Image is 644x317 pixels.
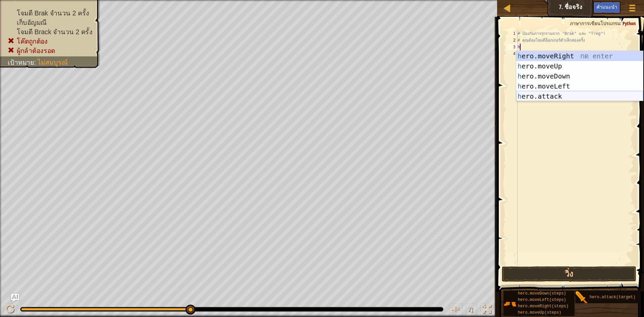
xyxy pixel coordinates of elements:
li: เก็บอัญมณี [8,18,93,27]
span: hero.attack(target) [590,295,636,300]
span: เก็บอัญมณี [17,19,47,26]
li: ผู้กล้าต้องรอด [8,46,93,55]
span: hero.moveUp(steps) [518,310,561,315]
div: 1 [506,30,518,37]
span: : [620,20,623,27]
button: ♫ [466,303,477,317]
span: : [34,59,38,66]
div: 4 [506,50,518,57]
span: คำแนะนำ [596,4,617,10]
span: hero.moveDown(steps) [518,291,566,296]
div: 2 [506,37,518,44]
button: วิ่ง [502,266,636,282]
li: โจมตี Brak จำนวน 2 ครั้ง [8,8,93,18]
span: Python [623,20,636,27]
button: สลับเป็นเต็มจอ [480,303,494,317]
span: ไม่สมบูรณ์ [38,59,68,66]
img: portrait.png [503,298,516,310]
span: โค๊ตถูกต้อง [17,38,48,45]
span: ♫ [467,304,474,314]
span: ผู้กล้าต้องรอด [17,47,55,54]
span: hero.moveLeft(steps) [518,298,566,302]
li: โจมตี Brack จำนวน 2 ครั้ง [8,27,93,37]
div: 3 [506,44,518,50]
img: portrait.png [575,291,588,304]
span: โจมตี Brack จำนวน 2 ครั้ง [17,28,93,36]
button: Ctrl + P: Pause [3,303,17,317]
span: โจมตี Brak จำนวน 2 ครั้ง [17,9,89,17]
span: ภาษาการเขียนโปรแกรม [570,20,620,27]
button: ปรับระดับเสียง [449,303,463,317]
button: Ask AI [11,294,19,302]
button: แสดงเมนูเกมส์ [624,1,641,17]
span: hero.moveRight(steps) [518,304,569,309]
li: โค๊ตถูกต้อง [8,37,93,46]
span: เป้าหมาย [8,59,34,66]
